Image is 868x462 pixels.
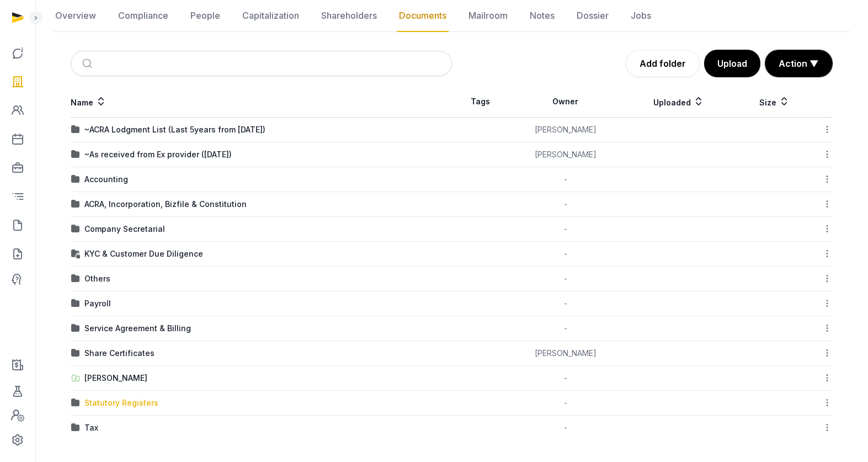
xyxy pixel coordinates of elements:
img: folder.svg [71,175,80,184]
img: folder.svg [71,150,80,159]
img: folder-locked-icon.svg [71,249,80,258]
img: folder.svg [71,423,80,432]
img: folder.svg [71,274,80,283]
td: - [509,192,621,217]
div: Payroll [84,298,111,309]
div: Others [84,273,110,284]
div: [PERSON_NAME] [84,373,147,384]
img: folder.svg [71,324,80,333]
th: Tags [452,86,510,118]
img: folder.svg [71,225,80,233]
img: folder.svg [71,399,80,407]
div: Accounting [84,174,128,185]
td: [PERSON_NAME] [509,118,621,142]
td: [PERSON_NAME] [509,341,621,366]
button: Upload [704,50,760,77]
td: [PERSON_NAME] [509,142,621,167]
td: - [509,217,621,242]
img: folder.svg [71,299,80,308]
th: Name [71,86,452,118]
div: Tax [84,422,98,433]
button: Submit [76,51,102,76]
div: ~ACRA Lodgment List (Last 5years from [DATE]) [84,124,265,135]
td: - [509,366,621,391]
td: - [509,267,621,291]
div: Statutory Registers [84,397,158,408]
img: folder.svg [71,200,80,209]
td: - [509,316,621,341]
img: folder.svg [71,349,80,358]
img: folder.svg [71,125,80,134]
div: KYC & Customer Due Diligence [84,248,203,259]
td: - [509,416,621,440]
div: Share Certificates [84,348,155,359]
td: - [509,167,621,192]
a: Add folder [626,50,700,77]
th: Owner [509,86,621,118]
th: Uploaded [621,86,735,118]
img: folder-upload.svg [71,374,80,383]
div: ACRA, Incorporation, Bizfile & Constitution [84,199,247,210]
th: Size [736,86,813,118]
td: - [509,391,621,416]
td: - [509,242,621,267]
div: Service Agreement & Billing [84,323,191,334]
button: Action ▼ [765,50,832,77]
td: - [509,291,621,316]
div: Company Secretarial [84,224,165,235]
div: ~As received from Ex provider ([DATE]) [84,149,232,160]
